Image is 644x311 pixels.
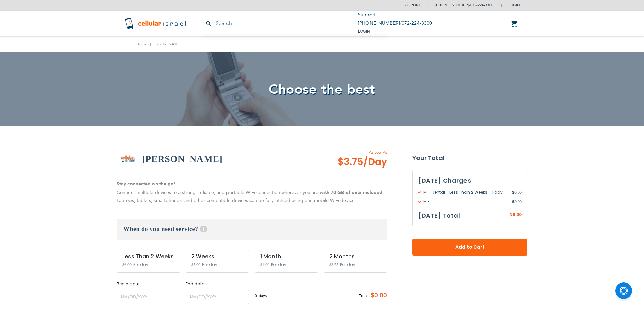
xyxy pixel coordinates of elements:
[359,293,368,299] span: Total
[508,3,520,8] span: Login
[260,253,312,260] div: 1 Month
[412,153,527,163] strong: Your Total
[512,199,515,205] span: $
[418,176,522,186] h3: [DATE] Charges
[418,210,460,221] h3: [DATE] Total
[117,181,175,187] strong: Stay connected on the go!
[319,149,387,155] span: As Low As
[338,155,387,169] span: $3.75
[136,42,146,47] a: Home
[117,281,180,287] label: Begin date
[428,0,493,10] li: /
[512,212,522,217] span: 6.00
[269,80,375,99] span: Choose the best
[186,290,249,304] input: MM/DD/YYYY
[358,20,400,26] a: [PHONE_NUMBER]
[512,199,522,205] span: 0.00
[358,29,370,34] span: Login
[117,180,387,205] p: Connect multiple devices to a strong, reliable, and portable WiFi connection wherever you are, La...
[368,291,387,301] span: $0.00
[122,253,174,260] div: Less Than 2 Weeks
[418,199,512,205] span: MIFI
[260,262,269,267] span: $4.00
[271,262,286,268] span: Per day
[146,41,181,47] li: [PERSON_NAME]
[402,20,432,26] a: 072-224-3300
[510,212,512,218] span: $
[124,17,188,30] img: Cellular Israel Logo
[186,281,249,287] label: End date
[202,18,286,29] input: Search
[202,262,217,268] span: Per day
[470,3,493,8] a: 072-224-3300
[435,3,469,8] a: [PHONE_NUMBER]
[255,293,259,299] span: 0
[259,293,267,299] span: days
[117,219,387,240] h3: When do you need service?
[117,290,180,304] input: MM/DD/YYYY
[142,152,222,166] h2: [PERSON_NAME]
[363,155,387,169] span: /Day
[191,253,243,260] div: 2 Weeks
[320,189,384,196] strong: with 70 GB of data included.
[191,262,200,267] span: $5.00
[358,12,376,18] a: Support
[435,244,505,251] span: Add to Cart
[329,262,338,267] span: $3.75
[404,3,421,8] a: Support
[512,189,522,195] span: 6.00
[329,253,381,260] div: 2 Months
[200,226,207,232] span: Help
[340,262,355,268] span: Per day
[512,189,515,195] span: $
[358,19,432,28] li: /
[133,262,148,268] span: Per day
[412,239,527,256] button: Add to Cart
[418,189,512,195] span: MIFI Rental - Less Than 2 Weeks - 1 day
[117,148,139,170] img: MIFI Rental
[122,262,132,267] span: $6.00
